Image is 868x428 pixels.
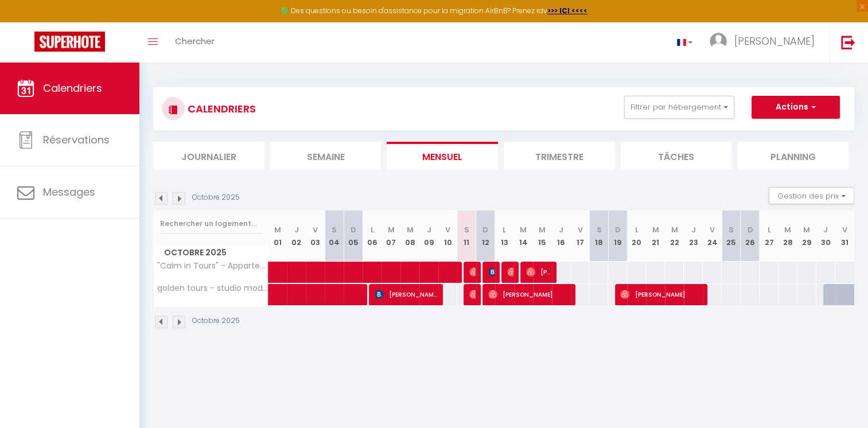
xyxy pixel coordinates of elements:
[469,283,476,305] span: [PERSON_NAME]
[287,211,306,262] th: 02
[741,211,760,262] th: 26
[552,211,571,262] th: 16
[596,224,601,235] abbr: S
[192,192,240,203] p: Octobre 2025
[835,211,854,262] th: 31
[784,224,791,235] abbr: M
[627,211,646,262] th: 20
[816,211,835,262] th: 30
[665,211,684,262] th: 22
[841,35,855,49] img: logout
[457,211,476,262] th: 11
[495,211,514,262] th: 13
[445,224,450,235] abbr: V
[747,224,753,235] abbr: D
[559,224,563,235] abbr: J
[507,261,513,283] span: [PERSON_NAME]
[426,224,431,235] abbr: J
[729,224,734,235] abbr: S
[274,224,281,235] abbr: M
[752,96,840,119] button: Actions
[43,81,102,95] span: Calendriers
[803,224,810,235] abbr: M
[294,224,299,235] abbr: J
[797,211,816,262] th: 29
[701,22,829,63] a: ... [PERSON_NAME]
[382,211,400,262] th: 07
[482,224,488,235] abbr: D
[589,211,608,262] th: 18
[387,142,498,170] li: Mensuel
[769,187,854,204] button: Gestion des prix
[684,211,703,262] th: 23
[734,34,815,48] span: [PERSON_NAME]
[153,142,264,170] li: Journalier
[43,133,110,147] span: Réservations
[192,316,240,326] p: Octobre 2025
[823,224,828,235] abbr: J
[166,22,223,63] a: Chercher
[155,262,270,270] span: "Calm in Tours" - Appartement T2
[577,224,582,235] abbr: V
[514,211,533,262] th: 14
[43,185,95,199] span: Messages
[520,224,527,235] abbr: M
[332,224,337,235] abbr: S
[646,211,665,262] th: 21
[313,224,318,235] abbr: V
[363,211,382,262] th: 06
[620,283,702,305] span: [PERSON_NAME]
[407,224,414,235] abbr: M
[767,224,770,235] abbr: L
[388,224,395,235] abbr: M
[760,211,779,262] th: 27
[476,211,495,262] th: 12
[624,96,734,119] button: Filtrer par hébergement
[438,211,457,262] th: 10
[351,224,356,235] abbr: D
[503,224,506,235] abbr: L
[779,211,797,262] th: 28
[547,6,587,15] a: >>> ICI <<<<
[671,224,678,235] abbr: M
[268,211,287,262] th: 01
[842,224,847,235] abbr: V
[469,261,476,283] span: [PERSON_NAME]
[710,33,727,50] img: ...
[34,32,105,52] img: Super Booking
[722,211,741,262] th: 25
[371,224,374,235] abbr: L
[703,211,722,262] th: 24
[504,142,615,170] li: Trimestre
[488,283,570,305] span: [PERSON_NAME]
[539,224,546,235] abbr: M
[526,261,551,283] span: [PERSON_NAME]
[737,142,848,170] li: Planning
[185,96,256,122] h3: CALENDRIERS
[621,142,732,170] li: Tâches
[652,224,659,235] abbr: M
[533,211,552,262] th: 15
[635,224,639,235] abbr: L
[400,211,419,262] th: 08
[325,211,344,262] th: 04
[375,283,438,305] span: [PERSON_NAME]
[691,224,696,235] abbr: J
[154,244,268,261] span: Octobre 2025
[464,224,469,235] abbr: S
[608,211,627,262] th: 19
[710,224,715,235] abbr: V
[488,261,495,283] span: sandrine desseignet
[615,224,621,235] abbr: D
[160,213,262,234] input: Rechercher un logement...
[175,35,215,47] span: Chercher
[155,284,270,293] span: golden tours - studio moderne
[419,211,438,262] th: 09
[571,211,590,262] th: 17
[344,211,363,262] th: 05
[306,211,325,262] th: 03
[270,142,382,170] li: Semaine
